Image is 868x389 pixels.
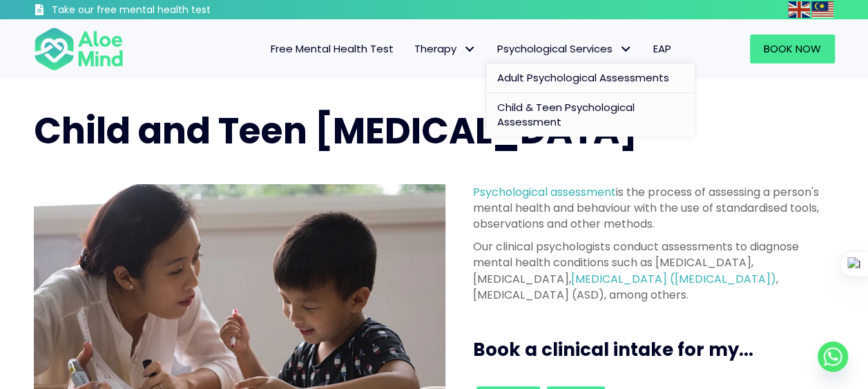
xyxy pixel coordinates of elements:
a: Free Mental Health Test [260,34,404,63]
a: English [788,1,811,17]
a: Whatsapp [818,341,848,372]
span: Psychological Services [497,41,633,56]
a: Psychological ServicesPsychological Services: submenu [487,34,643,63]
p: Our clinical psychologists conduct assessments to diagnose mental health conditions such as [MEDI... [473,239,827,303]
span: Therapy [414,41,476,56]
nav: Menu [142,34,682,63]
img: ms [811,1,833,18]
span: Child and Teen [MEDICAL_DATA] [34,106,637,156]
a: TherapyTherapy: submenu [404,34,487,63]
a: Adult Psychological Assessments [487,63,694,93]
a: Take our free mental health test [34,3,284,19]
p: is the process of assessing a person's mental health and behaviour with the use of standardised t... [473,184,827,232]
span: Free Mental Health Test [271,41,394,56]
h3: Take our free mental health test [52,3,284,17]
a: [MEDICAL_DATA] ([MEDICAL_DATA]) [571,271,776,287]
a: EAP [643,34,682,63]
a: Psychological assessment [473,184,616,200]
span: Psychological Services: submenu [616,39,636,59]
a: Malay [811,1,835,17]
a: Book Now [750,34,835,63]
span: Adult Psychological Assessments [497,70,669,85]
img: en [788,1,810,18]
a: Child & Teen Psychological Assessment [487,93,694,137]
img: Aloe mind Logo [34,26,124,72]
span: Therapy: submenu [460,39,480,59]
span: EAP [653,41,671,56]
span: Book Now [764,41,821,56]
h3: Book a clinical intake for my... [473,337,840,362]
span: Child & Teen Psychological Assessment [497,100,635,130]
